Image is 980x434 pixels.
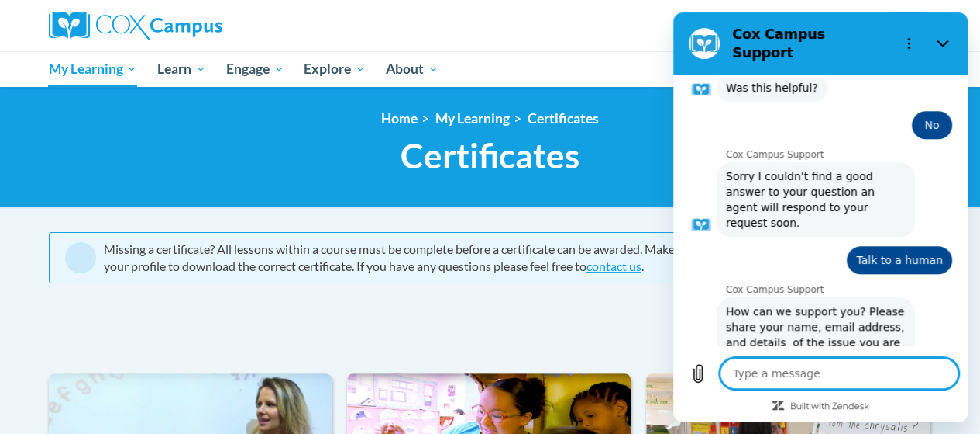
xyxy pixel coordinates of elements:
[885,12,932,36] button: Account Settings
[37,51,944,87] div: Main menu
[435,110,510,127] a: My Learning
[294,51,376,87] a: Explore
[49,12,222,40] img: Cox Campus
[104,241,916,275] div: Missing a certificate? All lessons within a course must be complete before a certificate can be a...
[49,12,328,40] a: Cox Campus
[157,60,206,78] span: Learn
[304,60,366,78] span: Explore
[401,135,579,176] span: Certificates
[226,60,284,78] span: Engage
[586,259,641,273] a: contact us
[528,110,599,127] a: Certificates
[381,110,418,127] a: Home
[673,12,968,422] iframe: Messaging window
[216,51,294,87] a: Engage
[386,60,438,78] span: About
[48,60,137,78] span: My Learning
[39,51,148,87] a: My Learning
[147,51,216,87] a: Learn
[376,51,449,87] a: About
